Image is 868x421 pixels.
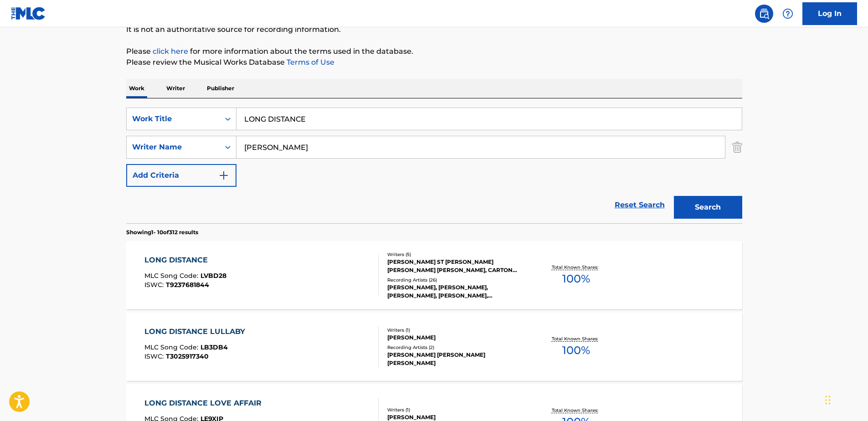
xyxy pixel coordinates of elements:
[11,7,46,20] img: MLC Logo
[562,271,590,287] span: 100 %
[387,406,525,413] div: Writers ( 1 )
[144,352,166,360] span: ISWC :
[387,344,525,351] div: Recording Artists ( 2 )
[126,164,236,187] button: Add Criteria
[782,8,793,19] img: help
[200,272,226,280] span: LVBD28
[759,8,770,19] img: search
[755,5,773,23] a: Public Search
[825,386,831,414] div: Drag
[387,251,525,258] div: Writers ( 5 )
[164,79,188,98] p: Writer
[285,58,334,67] a: Terms of Use
[144,255,226,266] div: LONG DISTANCE
[674,196,742,219] button: Search
[126,79,147,98] p: Work
[802,2,857,25] a: Log In
[552,264,601,271] p: Total Known Shares:
[779,5,797,23] div: Help
[732,136,742,159] img: Delete Criterion
[387,258,525,274] div: [PERSON_NAME] ST [PERSON_NAME] [PERSON_NAME] [PERSON_NAME], CARTON [PERSON_NAME] [PERSON_NAME]
[610,195,669,215] a: Reset Search
[822,377,868,421] iframe: Chat Widget
[144,272,200,280] span: MLC Song Code :
[200,343,228,351] span: LB3DB4
[387,277,525,283] div: Recording Artists ( 26 )
[153,47,188,56] a: click here
[126,46,742,57] p: Please for more information about the terms used in the database.
[552,335,601,342] p: Total Known Shares:
[387,334,525,342] div: [PERSON_NAME]
[387,351,525,367] div: [PERSON_NAME] [PERSON_NAME] [PERSON_NAME]
[144,343,200,351] span: MLC Song Code :
[144,281,166,289] span: ISWC :
[166,352,209,360] span: T3025917340
[126,241,742,309] a: LONG DISTANCEMLC Song Code:LVBD28ISWC:T9237681844Writers (5)[PERSON_NAME] ST [PERSON_NAME] [PERSO...
[144,326,250,337] div: LONG DISTANCE LULLABY
[144,398,266,409] div: LONG DISTANCE LOVE AFFAIR
[166,281,209,289] span: T9237681844
[562,342,590,359] span: 100 %
[387,327,525,334] div: Writers ( 1 )
[387,283,525,300] div: [PERSON_NAME], [PERSON_NAME], [PERSON_NAME], [PERSON_NAME], [PERSON_NAME] GELLAITRY
[126,24,742,35] p: It is not an authoritative source for recording information.
[218,170,229,181] img: 9d2ae6d4665cec9f34b9.svg
[204,79,237,98] p: Publisher
[126,57,742,68] p: Please review the Musical Works Database
[126,313,742,381] a: LONG DISTANCE LULLABYMLC Song Code:LB3DB4ISWC:T3025917340Writers (1)[PERSON_NAME]Recording Artist...
[552,407,601,414] p: Total Known Shares:
[132,142,214,153] div: Writer Name
[126,228,198,236] p: Showing 1 - 10 of 312 results
[126,108,742,223] form: Search Form
[132,113,214,124] div: Work Title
